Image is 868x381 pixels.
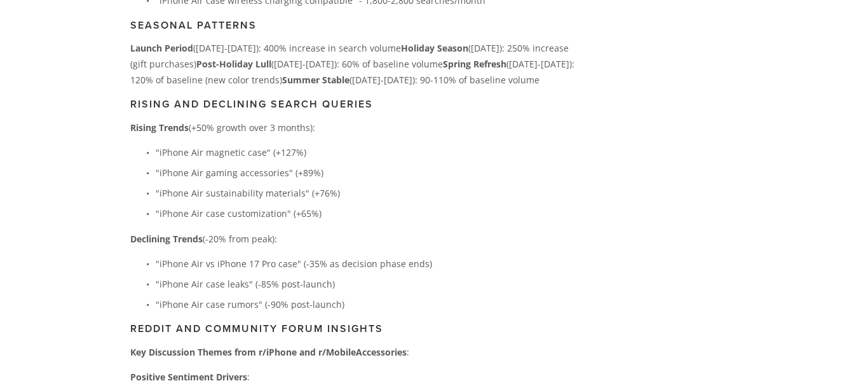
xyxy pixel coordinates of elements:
strong: Holiday Season [401,42,468,54]
h3: Reddit and Community Forum Insights [130,322,576,335]
p: ([DATE]-[DATE]): 400% increase in search volume ([DATE]): 250% increase (gift purchases) ([DATE]-... [130,40,576,88]
strong: Post-Holiday Lull [196,58,271,70]
h3: Seasonal Patterns [130,19,576,31]
p: (+50% growth over 3 months): [130,120,576,135]
p: (-20% from peak): [130,231,576,247]
p: "iPhone Air magnetic case" (+127%) [156,144,576,160]
strong: Spring Refresh [443,58,506,70]
p: "iPhone Air case leaks" (-85% post-launch) [156,276,576,292]
strong: Rising Trends [130,121,189,134]
p: : [130,344,576,360]
p: "iPhone Air vs iPhone 17 Pro case" (-35% as decision phase ends) [156,256,576,272]
strong: Key Discussion Themes from r/iPhone and r/MobileAccessories [130,346,407,358]
strong: Summer Stable [282,74,349,86]
strong: Launch Period [130,42,193,54]
p: "iPhone Air case customization" (+65%) [156,205,576,221]
h3: Rising and Declining Search Queries [130,98,576,110]
p: "iPhone Air sustainability materials" (+76%) [156,185,576,201]
p: "iPhone Air case rumors" (-90% post-launch) [156,296,576,312]
strong: Declining Trends [130,233,203,245]
p: "iPhone Air gaming accessories" (+89%) [156,165,576,181]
